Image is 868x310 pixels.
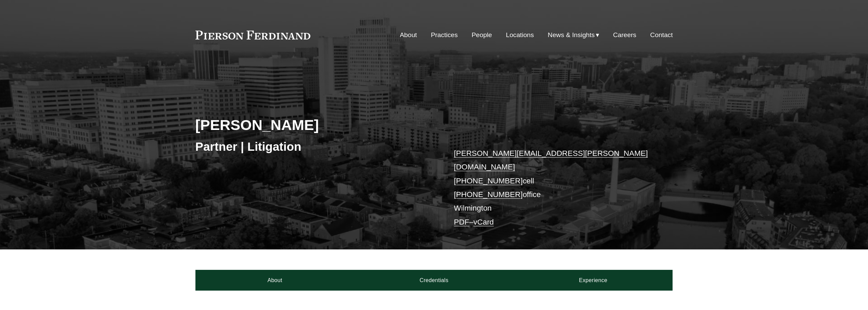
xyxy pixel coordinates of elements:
a: PDF [454,218,469,226]
a: Locations [506,29,534,42]
a: [PHONE_NUMBER] [454,190,523,199]
a: Careers [613,29,636,42]
a: About [400,29,417,42]
a: Credentials [354,270,514,290]
p: cell office Wilmington – [454,147,653,229]
a: folder dropdown [548,29,599,42]
a: [PHONE_NUMBER] [454,177,523,185]
a: Practices [431,29,458,42]
a: [PERSON_NAME][EMAIL_ADDRESS][PERSON_NAME][DOMAIN_NAME] [454,149,648,171]
span: News & Insights [548,29,595,41]
a: vCard [473,218,494,226]
a: Experience [514,270,673,290]
a: Contact [650,29,673,42]
h3: Partner | Litigation [195,139,434,154]
h2: [PERSON_NAME] [195,116,434,134]
a: About [195,270,355,290]
a: People [472,29,492,42]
